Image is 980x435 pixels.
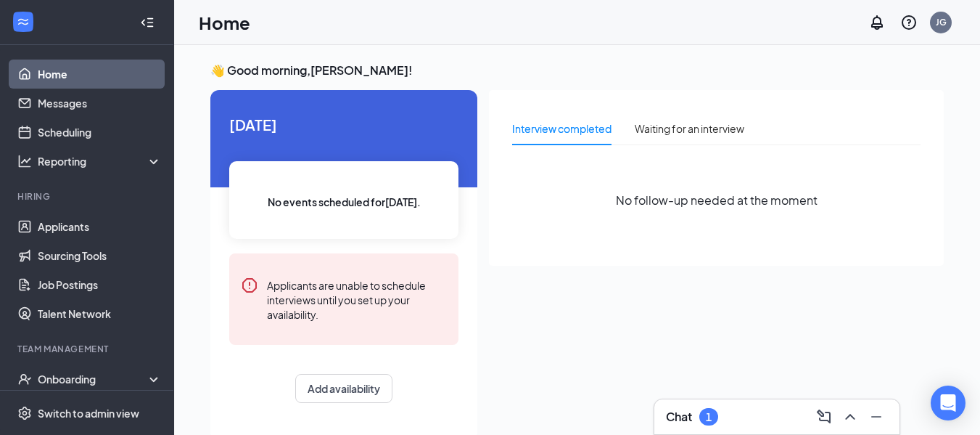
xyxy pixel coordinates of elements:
div: Hiring [17,190,159,203]
svg: UserCheck [17,372,32,386]
div: JG [936,16,947,28]
svg: Error [241,277,258,294]
button: Minimize [865,405,888,428]
svg: ChevronUp [841,408,859,426]
button: ChevronUp [839,405,862,428]
a: Job Postings [38,270,162,299]
div: Switch to admin view [38,406,139,420]
svg: Analysis [17,154,32,168]
div: Interview completed [512,121,612,137]
span: No events scheduled for [DATE] . [268,194,421,210]
svg: QuestionInfo [900,14,918,31]
svg: Minimize [868,408,885,426]
a: Applicants [38,212,162,241]
div: Team Management [17,343,159,355]
a: Sourcing Tools [38,241,162,270]
svg: Settings [17,406,32,420]
div: Onboarding [38,372,149,386]
div: Applicants are unable to schedule interviews until you set up your availability. [267,277,447,322]
svg: ComposeMessage [815,408,833,426]
h3: Chat [666,409,692,425]
a: Messages [38,89,162,118]
svg: WorkstreamLogo [16,15,30,29]
a: Scheduling [38,118,162,147]
div: Open Intercom Messenger [931,386,965,420]
button: ComposeMessage [812,405,836,428]
span: No follow-up needed at the moment [616,191,818,209]
div: Reporting [38,154,162,168]
div: 1 [706,411,712,423]
h3: 👋 Good morning, [PERSON_NAME] ! [210,62,944,78]
svg: Collapse [140,15,155,30]
h1: Home [199,10,250,35]
svg: Notifications [868,14,886,31]
button: Add availability [295,374,392,403]
div: Waiting for an interview [635,121,744,137]
span: [DATE] [229,113,458,136]
a: Home [38,60,162,89]
a: Talent Network [38,299,162,328]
